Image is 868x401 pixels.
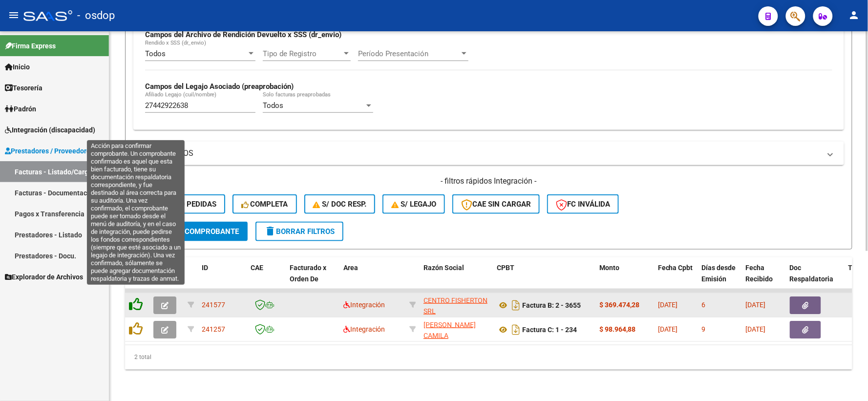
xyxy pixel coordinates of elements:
button: Borrar Filtros [255,222,343,241]
span: Inicio [5,62,30,72]
span: Monto [599,264,619,272]
span: Facturado x Orden De [290,264,326,283]
div: 27405578498 [423,319,489,340]
button: Completa [233,194,297,214]
mat-icon: person [848,9,860,21]
span: Firma Express [5,41,56,51]
span: Días desde Emisión [702,264,736,283]
datatable-header-cell: Días desde Emisión [698,257,742,300]
span: CENTRO FISHERTON SRL [423,296,487,316]
datatable-header-cell: Doc Respaldatoria [786,257,845,300]
mat-icon: menu [8,9,20,21]
div: 2 total [125,345,852,370]
span: - osdop [77,5,115,26]
datatable-header-cell: Razón Social [420,257,493,300]
span: Conf. no pedidas [142,200,216,209]
span: Explorador de Archivos [5,272,83,282]
span: Período Presentación [358,49,460,58]
span: Borrar Filtros [264,227,335,236]
button: FC Inválida [547,194,619,214]
mat-panel-title: MAS FILTROS [145,148,821,159]
span: Fecha Recibido [746,264,773,283]
span: Todos [263,101,283,110]
datatable-header-cell: Fecha Cpbt [654,257,698,300]
span: CAE [251,264,263,272]
button: S/ Doc Resp. [304,194,376,214]
span: Area [343,264,358,272]
button: S/ legajo [382,194,445,214]
mat-icon: delete [264,225,276,237]
span: ID [202,264,208,272]
span: Todos [145,49,166,58]
span: [DATE] [746,301,766,309]
strong: $ 98.964,88 [599,325,635,333]
datatable-header-cell: Area [339,257,405,300]
span: Prestadores / Proveedores [5,146,94,156]
button: Conf. no pedidas [133,194,225,214]
span: FC Inválida [556,200,610,209]
h4: - filtros rápidos Integración - [133,176,844,187]
span: S/ legajo [391,200,436,209]
strong: Factura C: 1 - 234 [522,326,577,334]
strong: Campos del Legajo Asociado (preaprobación) [145,82,294,91]
span: Tipo de Registro [263,49,342,58]
datatable-header-cell: Facturado x Orden De [286,257,339,300]
datatable-header-cell: ID [198,257,247,300]
span: [DATE] [746,325,766,333]
span: Integración [343,301,385,309]
datatable-header-cell: CAE [247,257,286,300]
button: CAE SIN CARGAR [452,194,540,214]
mat-expansion-panel-header: MAS FILTROS [133,142,844,165]
mat-icon: search [142,225,154,237]
strong: Campos del Archivo de Rendición Devuelto x SSS (dr_envio) [145,30,341,39]
span: CAE SIN CARGAR [461,200,531,209]
span: Razón Social [423,264,464,272]
span: Integración [343,325,385,333]
span: Tesorería [5,83,42,93]
span: CPBT [497,264,514,272]
span: 6 [702,301,706,309]
span: S/ Doc Resp. [313,200,367,209]
datatable-header-cell: Monto [595,257,654,300]
span: 241257 [202,325,225,333]
span: Completa [241,200,288,209]
span: Fecha Cpbt [658,264,693,272]
strong: Factura B: 2 - 3655 [522,301,581,309]
span: Integración (discapacidad) [5,125,95,135]
datatable-header-cell: Fecha Recibido [742,257,786,300]
i: Descargar documento [509,322,522,338]
i: Descargar documento [509,297,522,313]
strong: $ 369.474,28 [599,301,639,309]
span: [PERSON_NAME] CAMILA [423,321,476,340]
span: 9 [702,325,706,333]
div: 30714455709 [423,295,489,316]
span: Doc Respaldatoria [790,264,834,283]
span: [DATE] [658,325,678,333]
span: 241577 [202,301,225,309]
span: Padrón [5,104,36,114]
button: Buscar Comprobante [133,222,248,241]
span: [DATE] [658,301,678,309]
span: Buscar Comprobante [142,227,239,236]
datatable-header-cell: CPBT [493,257,595,300]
